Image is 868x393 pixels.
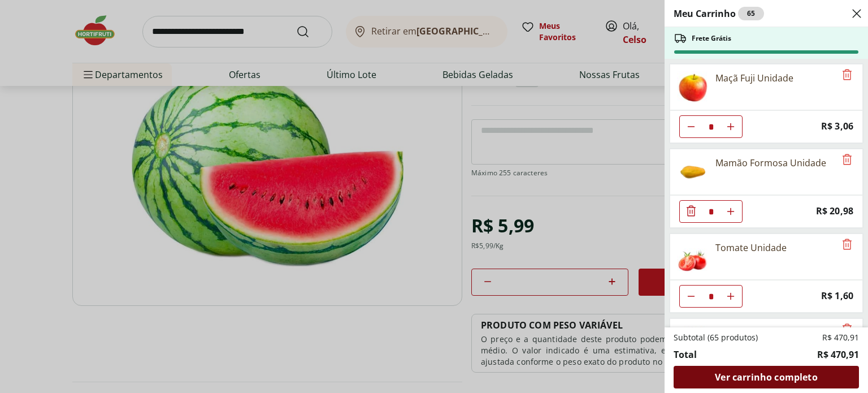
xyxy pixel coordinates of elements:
[821,288,853,304] span: R$ 1,60
[680,115,702,138] button: Diminuir Quantidade
[738,7,764,20] div: 65
[677,156,709,188] img: Mamão Formosa Unidade
[719,200,742,223] button: Aumentar Quantidade
[719,285,742,308] button: Aumentar Quantidade
[677,71,709,103] img: Maçã Fuji Unidade
[715,71,793,85] div: Maçã Fuji Unidade
[840,153,854,167] button: Remove
[719,115,742,138] button: Aumentar Quantidade
[840,323,854,336] button: Remove
[840,68,854,82] button: Remove
[674,348,697,361] span: Total
[702,286,719,307] input: Quantidade Atual
[840,238,854,252] button: Remove
[680,285,702,308] button: Diminuir Quantidade
[715,156,826,170] div: Mamão Formosa Unidade
[715,326,813,339] div: Brócolis Ninja Unidade
[680,200,702,223] button: Diminuir Quantidade
[817,348,859,361] span: R$ 470,91
[715,373,817,382] span: Ver carrinho completo
[677,241,709,273] img: Tomate Unidade
[702,116,719,137] input: Quantidade Atual
[674,332,758,343] span: Subtotal (65 produtos)
[674,7,764,20] h2: Meu Carrinho
[674,366,859,388] a: Ver carrinho completo
[821,119,853,134] span: R$ 3,06
[816,204,853,219] span: R$ 20,98
[677,326,709,357] img: Brócolis Ninja Unidade
[822,332,859,343] span: R$ 470,91
[715,241,787,254] div: Tomate Unidade
[702,201,719,222] input: Quantidade Atual
[692,34,731,43] span: Frete Grátis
